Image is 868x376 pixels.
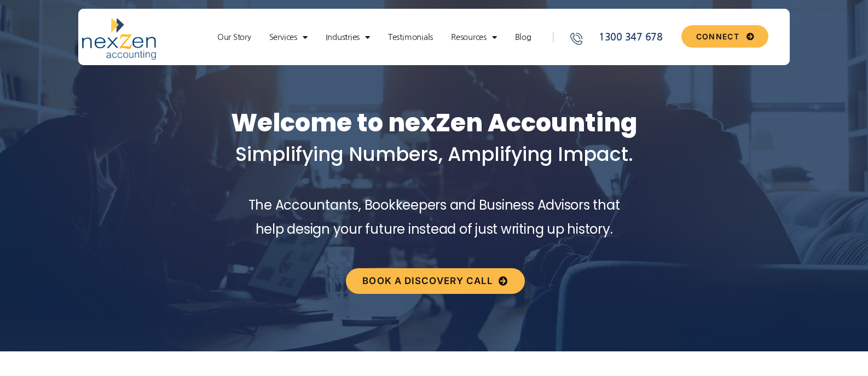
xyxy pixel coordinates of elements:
a: Our Story [212,32,257,43]
a: CONNECT [681,25,768,48]
a: 1300 347 678 [569,30,677,45]
a: Industries [320,32,375,43]
span: Simplifying Numbers, Amplifying Impact. [235,141,633,167]
a: Services [264,32,313,43]
span: Book a discovery call [362,276,493,286]
nav: Menu [201,32,547,43]
span: CONNECT [696,33,739,41]
span: 1300 347 678 [596,30,663,45]
a: Testimonials [383,32,438,43]
a: Resources [445,32,502,43]
span: The Accountants, Bookkeepers and Business Advisors that help design your future instead of just w... [248,196,620,238]
a: Blog [510,32,537,43]
a: Book a discovery call [346,268,524,294]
